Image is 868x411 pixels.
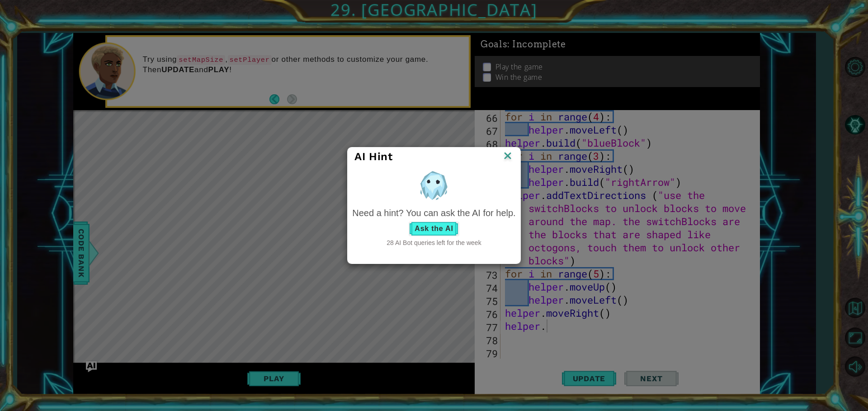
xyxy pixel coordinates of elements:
[354,150,392,163] span: AI Hint
[502,150,514,163] img: IconClose.svg
[352,207,515,220] div: Need a hint? You can ask the AI for help.
[352,238,515,247] div: 28 AI Bot queries left for the week
[409,222,459,236] button: Ask the AI
[417,168,451,202] img: AI Hint Animal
